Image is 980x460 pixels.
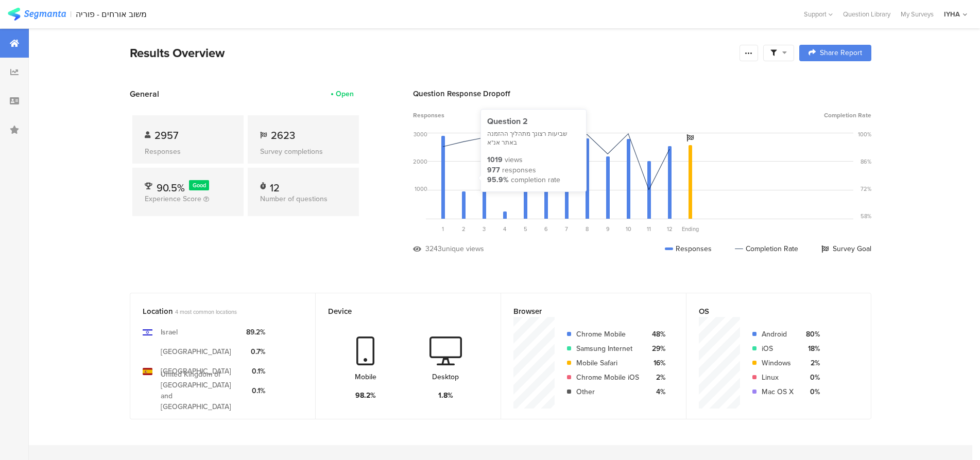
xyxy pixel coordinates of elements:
[246,327,265,338] div: 89.2%
[462,225,466,233] span: 2
[667,225,673,233] span: 12
[193,181,206,189] span: Good
[858,130,871,138] div: 100%
[161,366,231,377] div: [GEOGRAPHIC_DATA]
[70,8,72,20] div: |
[802,329,820,340] div: 80%
[487,175,509,185] div: 95.9%
[861,185,871,193] div: 72%
[487,130,580,147] div: שביעות רצונך מתהליך ההזמנה באתר אנ"א
[415,185,427,193] div: 1000
[586,225,589,233] span: 8
[762,372,794,383] div: Linux
[686,134,694,141] i: Survey Goal
[647,225,651,233] span: 11
[576,343,639,354] div: Samsung Internet
[355,371,376,382] div: Mobile
[328,306,471,317] div: Device
[735,243,798,254] div: Completion Rate
[271,128,295,143] span: 2623
[260,146,347,157] div: Survey completions
[626,225,631,233] span: 10
[487,165,500,175] div: 977
[143,306,286,317] div: Location
[246,366,265,377] div: 0.1%
[821,243,871,254] div: Survey Goal
[762,343,794,354] div: iOS
[838,9,896,19] a: Question Library
[762,358,794,368] div: Windows
[576,372,639,383] div: Chrome Mobile iOS
[130,44,734,62] div: Results Overview
[76,9,147,19] div: משוב אורחים - פוריה
[665,243,712,254] div: Responses
[820,49,862,57] span: Share Report
[861,212,871,220] div: 58%
[442,225,444,233] span: 1
[802,358,820,368] div: 2%
[425,243,442,254] div: 3243
[413,157,427,166] div: 2000
[355,390,376,401] div: 98.2%
[804,6,833,22] div: Support
[175,308,237,316] span: 4 most common locations
[802,386,820,397] div: 0%
[442,243,484,254] div: unique views
[161,369,238,412] div: United Kingdom of [GEOGRAPHIC_DATA] and [GEOGRAPHIC_DATA]
[260,193,328,204] span: Number of questions
[8,8,66,21] img: segmanta logo
[647,343,665,354] div: 29%
[565,225,568,233] span: 7
[802,372,820,383] div: 0%
[576,386,639,397] div: Other
[647,358,665,368] div: 16%
[647,329,665,340] div: 48%
[944,9,960,19] div: IYHA
[145,193,201,204] span: Experience Score
[511,175,560,185] div: completion rate
[680,225,700,233] div: Ending
[647,386,665,397] div: 4%
[270,180,280,190] div: 12
[576,329,639,340] div: Chrome Mobile
[505,155,523,165] div: views
[544,225,548,233] span: 6
[576,358,639,368] div: Mobile Safari
[487,116,580,127] div: Question 2
[154,128,178,143] span: 2957
[246,346,265,357] div: 0.7%
[413,88,871,99] div: Question Response Dropoff
[161,327,178,338] div: Israel
[145,146,231,157] div: Responses
[699,306,841,317] div: OS
[824,111,871,120] span: Completion Rate
[762,329,794,340] div: Android
[524,225,527,233] span: 5
[161,346,231,357] div: [GEOGRAPHIC_DATA]
[502,165,536,175] div: responses
[606,225,610,233] span: 9
[157,180,185,196] span: 90.5%
[487,155,503,165] div: 1019
[503,225,506,233] span: 4
[513,306,657,317] div: Browser
[246,385,265,396] div: 0.1%
[413,111,444,120] span: Responses
[896,9,939,19] a: My Surveys
[336,89,354,99] div: Open
[414,130,427,138] div: 3000
[762,386,794,397] div: Mac OS X
[438,390,453,401] div: 1.8%
[483,225,486,233] span: 3
[130,88,159,100] span: General
[861,157,871,166] div: 86%
[647,372,665,383] div: 2%
[432,371,459,382] div: Desktop
[802,343,820,354] div: 18%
